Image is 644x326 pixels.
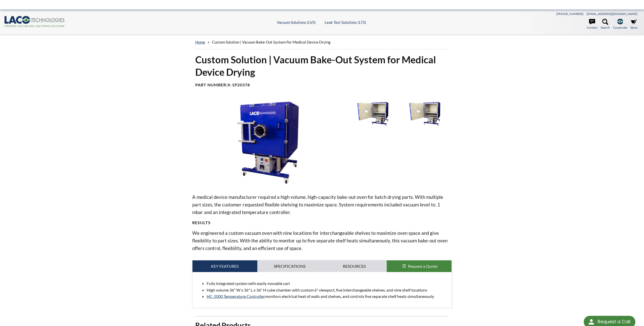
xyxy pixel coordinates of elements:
[207,294,265,299] a: HC-1000 Temperature Controller
[587,12,637,16] a: [EMAIL_ADDRESS][DOMAIN_NAME]
[408,264,437,269] span: Request a Quote
[195,82,449,88] h4: Part Number:
[400,100,449,127] img: Vacuum Bake-out System Door Open with Shelves image
[195,35,449,49] div: »
[192,220,452,225] h4: Results
[192,229,452,252] p: We engineered a custom vacuum oven with nine locations for interchangeable shelves to maximize ov...
[277,20,316,25] a: Vacuum Solutions (LVS)
[212,40,330,44] span: Custom Solution | Vacuum Bake-Out System for Medical Device Drying
[601,19,610,30] a: Search
[630,19,637,30] a: Store
[192,260,257,272] a: Key Features
[556,12,583,16] a: [PHONE_NUMBER]
[192,100,344,185] img: Vacuum Bake-out System image
[257,260,322,272] a: Specifications
[587,19,597,30] a: Contact
[227,82,250,87] b: X-1P20378
[387,260,452,272] button: Request a Quote
[587,318,595,326] img: round button
[207,287,448,293] li: High volume 36" W x 36" L x 36" H cube chamber with custom 6" viewport, five interchangeable shel...
[322,260,387,272] a: Resources
[613,25,627,30] span: Corporate
[195,53,449,79] h1: Custom Solution | Vacuum Bake-Out System for Medical Device Drying
[325,20,366,25] a: Leak Test Solutions (LTS)
[207,280,448,287] li: Fully integrated system with easily movable cart
[195,40,205,44] a: home
[192,193,452,216] p: A medical device manufacturer required a high volume, high-capacity bake-out oven for batch dryin...
[348,100,397,127] img: Vacuum Bake-out System with Door Open image
[207,293,448,300] li: monitors electrical heat of walls and shelves, and controls five separate shelf heats simultaneously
